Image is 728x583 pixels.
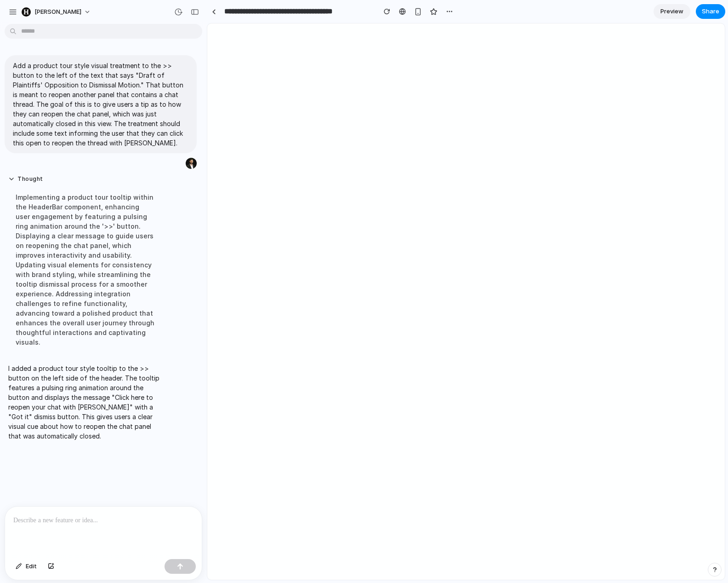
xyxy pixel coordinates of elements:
p: Add a product tour style visual treatment to the >> button to the left of the text that says "Dra... [13,61,188,148]
span: [PERSON_NAME] [34,7,81,17]
div: Implementing a product tour tooltip within the HeaderBar component, enhancing user engagement by ... [8,187,162,352]
span: Share [702,7,719,16]
span: Edit [26,562,37,571]
button: Share [696,4,725,19]
button: Edit [11,559,41,574]
a: Preview [654,4,690,19]
span: Preview [660,7,683,16]
button: [PERSON_NAME] [18,5,96,19]
p: I added a product tour style tooltip to the >> button on the left side of the header. The tooltip... [8,364,162,441]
